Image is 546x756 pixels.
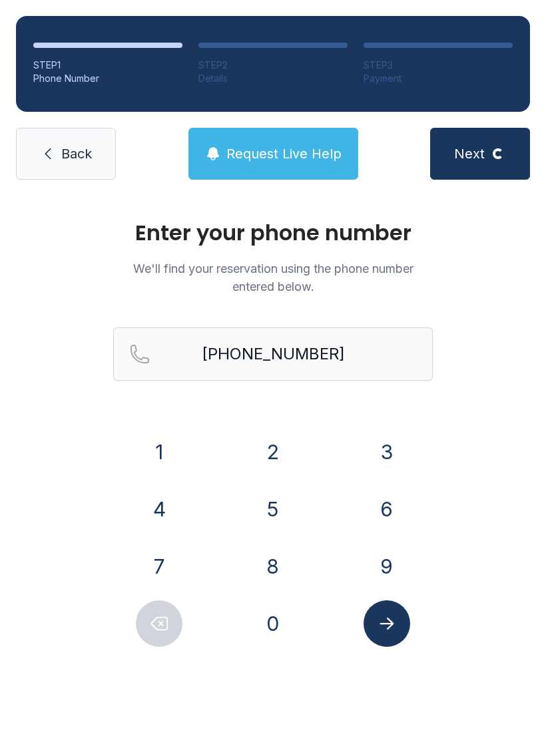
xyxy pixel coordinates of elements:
[364,429,410,475] button: 3
[136,486,182,532] button: 4
[364,543,410,590] button: 9
[136,429,182,475] button: 1
[364,59,513,72] div: STEP 3
[136,543,182,590] button: 7
[364,486,410,532] button: 6
[198,72,348,85] div: Details
[364,72,513,85] div: Payment
[198,59,348,72] div: STEP 2
[250,543,296,590] button: 8
[33,72,182,85] div: Phone Number
[113,260,433,295] p: We'll find your reservation using the phone number entered below.
[250,486,296,532] button: 5
[113,222,433,244] h1: Enter your phone number
[364,600,410,647] button: Submit lookup form
[113,327,433,381] input: Reservation phone number
[250,600,296,647] button: 0
[136,600,182,647] button: Delete number
[454,144,485,163] span: Next
[226,144,342,163] span: Request Live Help
[250,429,296,475] button: 2
[61,144,92,163] span: Back
[33,59,182,72] div: STEP 1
